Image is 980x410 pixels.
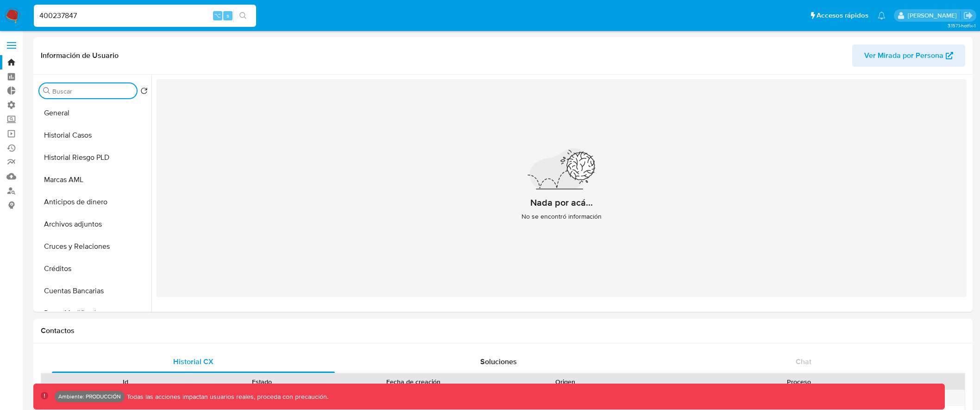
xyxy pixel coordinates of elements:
button: Cruces y Relaciones [36,235,151,258]
h1: Información de Usuario [41,51,119,60]
span: Accesos rápidos [817,11,868,20]
a: Notificaciones [878,12,886,19]
button: Archivos adjuntos [36,213,151,235]
p: diego.assum@mercadolibre.com [908,11,960,20]
button: search-icon [233,9,252,22]
input: Buscar [52,87,133,95]
button: Buscar [43,87,50,95]
a: Salir [963,11,973,20]
h1: Contactos [41,326,965,335]
span: Chat [796,356,811,367]
span: Historial CX [173,356,214,367]
button: Historial Casos [36,124,151,146]
div: Fecha de creación [336,377,490,386]
button: Cuentas Bancarias [36,280,151,302]
div: Proceso [640,377,958,386]
p: Ambiente: PRODUCCIÓN [58,395,121,398]
input: Buscar usuario o caso... [34,10,256,22]
button: Ver Mirada por Persona [852,44,965,67]
div: Id [64,377,187,386]
button: Volver al orden por defecto [140,87,148,97]
div: Estado [200,377,323,386]
p: Todas las acciones impactan usuarios reales, proceda con precaución. [125,392,328,401]
span: ⌥ [214,11,221,20]
button: Anticipos de dinero [36,191,151,213]
button: General [36,102,151,124]
span: s [226,11,229,20]
button: Datos Modificados [36,302,151,324]
span: Ver Mirada por Persona [864,44,943,67]
div: Origen [503,377,627,386]
button: Créditos [36,258,151,280]
button: Historial Riesgo PLD [36,146,151,169]
span: Soluciones [480,356,517,367]
button: Marcas AML [36,169,151,191]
